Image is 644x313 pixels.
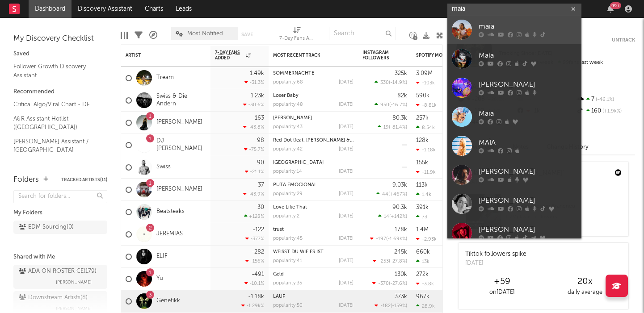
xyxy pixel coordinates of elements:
[392,115,407,121] div: 80.3k
[273,183,354,188] div: PUTA EMOCIONAL
[416,204,429,210] div: 391k
[447,4,581,15] input: Search for artists
[391,103,406,108] span: -16.7 %
[273,71,314,76] a: SOMMERNÄCHTE
[255,115,264,121] div: 163
[273,102,303,107] div: popularity: 48
[390,259,406,264] span: -27.8 %
[13,33,107,44] div: My Discovery Checklist
[397,93,407,99] div: 82k
[13,175,39,185] div: Folders
[416,93,429,99] div: 590k
[257,204,264,210] div: 30
[339,214,354,219] div: [DATE]
[612,36,635,45] button: Untrack
[416,271,429,277] div: 272k
[244,213,264,219] div: +128 %
[156,93,206,108] a: Swiss & Die Andern
[273,227,354,232] div: trust
[394,249,407,255] div: 245k
[156,253,168,260] a: ELIF
[273,205,307,210] a: Love Like That
[273,71,354,76] div: SOMMERNÄCHTE
[245,169,264,175] div: -21.1 %
[447,73,581,102] a: [PERSON_NAME]
[56,277,92,288] span: [PERSON_NAME]
[416,115,429,121] div: 257k
[339,80,354,85] div: [DATE]
[416,125,435,130] div: 8.54k
[416,227,429,233] div: 1.4M
[19,222,74,233] div: EDM Sourcing ( 0 )
[245,258,264,264] div: -156 %
[380,80,389,85] span: 330
[380,304,391,309] span: -182
[156,74,174,82] a: Tream
[273,250,354,255] div: WEISST DU WIE ES IST
[13,252,107,263] div: Shared with Me
[479,196,577,206] div: [PERSON_NAME]
[384,214,389,219] span: 14
[375,303,407,309] div: ( )
[248,294,264,300] div: -1.18k
[13,190,107,203] input: Search for folders...
[273,294,285,299] a: LAUF
[416,53,483,58] div: Spotify Monthly Listeners
[479,21,577,32] div: maïa
[465,250,526,259] div: Tiktok followers spike
[373,258,407,264] div: ( )
[378,124,407,130] div: ( )
[416,192,431,197] div: 1.4k
[339,192,354,196] div: [DATE]
[273,93,354,98] div: Loser Baby
[273,214,299,219] div: popularity: 2
[370,236,407,242] div: ( )
[273,125,303,129] div: popularity: 43
[465,259,526,268] div: [DATE]
[390,192,406,197] span: +467 %
[392,204,407,210] div: 90.3k
[61,178,107,182] button: Tracked Artists(11)
[273,259,302,263] div: popularity: 41
[273,272,284,277] a: Geld
[244,79,264,85] div: -31.3 %
[273,160,324,165] a: [GEOGRAPHIC_DATA]
[273,80,303,85] div: popularity: 68
[243,102,264,108] div: -30.6 %
[251,93,264,99] div: 1.23k
[241,303,264,309] div: -1.29k %
[576,94,635,105] div: 7
[19,292,88,303] div: Downstream Artists ( 8 )
[479,167,577,177] div: [PERSON_NAME]
[379,259,389,264] span: -253
[156,297,180,305] a: Genetikk
[187,31,223,37] span: Most Notified
[607,5,614,13] button: 99+
[273,138,354,143] div: Red Dot (feat. Shindy & AJ Tracey)
[273,272,354,277] div: Geld
[215,50,244,61] span: 7-Day Fans Added
[273,116,354,121] div: Sommer
[156,230,183,238] a: JEREMIAS
[13,137,98,155] a: [PERSON_NAME] Assistant / [GEOGRAPHIC_DATA]
[273,183,317,188] a: PUTA EMOCIONAL
[156,208,185,216] a: Beatsteaks
[378,213,407,219] div: ( )
[273,294,354,299] div: LAUF
[273,53,340,58] div: Most Recent Track
[252,271,264,277] div: -491
[416,138,429,143] div: 128k
[416,294,429,300] div: 967k
[447,131,581,160] a: MAÏA
[594,97,614,102] span: -46.1 %
[416,236,437,242] div: -2.93k
[273,303,303,308] div: popularity: 50
[126,53,193,58] div: Artist
[479,109,577,119] div: Maïa
[416,281,434,287] div: -3.8k
[273,160,354,165] div: Berlin am Meer
[156,275,163,283] a: Yu
[447,102,581,131] a: Maïa
[273,281,302,286] div: popularity: 35
[375,102,407,108] div: ( )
